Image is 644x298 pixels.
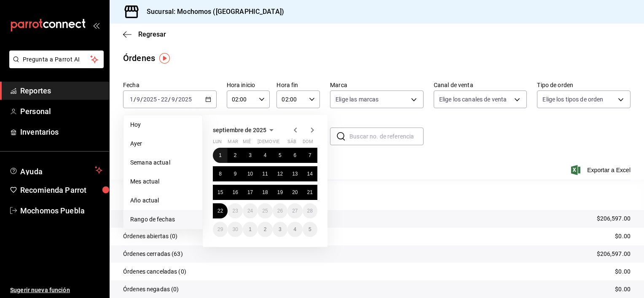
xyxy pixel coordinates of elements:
button: 5 de octubre de 2025 [303,222,317,237]
button: 23 de septiembre de 2025 [228,203,242,218]
label: Canal de venta [434,82,527,88]
abbr: 13 de septiembre de 2025 [292,171,298,177]
span: Ayer [130,139,196,148]
abbr: 26 de septiembre de 2025 [277,208,283,214]
abbr: miércoles [243,139,251,148]
button: 12 de septiembre de 2025 [273,166,287,181]
div: Órdenes [123,52,155,64]
button: 15 de septiembre de 2025 [213,185,228,200]
span: - [158,96,160,103]
button: 30 de septiembre de 2025 [228,222,242,237]
abbr: 11 de septiembre de 2025 [262,171,268,177]
abbr: 1 de septiembre de 2025 [219,152,222,158]
button: 6 de septiembre de 2025 [287,148,302,163]
abbr: 29 de septiembre de 2025 [217,226,223,232]
abbr: 6 de septiembre de 2025 [293,152,296,158]
button: 21 de septiembre de 2025 [303,185,317,200]
abbr: 4 de septiembre de 2025 [264,152,267,158]
abbr: 22 de septiembre de 2025 [217,208,223,214]
span: Rango de fechas [130,215,196,224]
abbr: 17 de septiembre de 2025 [247,189,253,195]
p: $0.00 [615,232,631,241]
button: 24 de septiembre de 2025 [243,203,258,218]
button: septiembre de 2025 [213,125,276,135]
abbr: 5 de septiembre de 2025 [279,152,282,158]
button: 17 de septiembre de 2025 [243,185,258,200]
abbr: 15 de septiembre de 2025 [217,189,223,195]
button: 1 de octubre de 2025 [243,222,258,237]
abbr: 21 de septiembre de 2025 [307,189,313,195]
label: Marca [330,82,424,88]
abbr: 2 de septiembre de 2025 [234,152,237,158]
abbr: viernes [273,139,279,148]
button: 4 de septiembre de 2025 [258,148,272,163]
span: Sugerir nueva función [10,286,102,295]
input: -- [136,96,140,103]
button: 8 de septiembre de 2025 [213,166,228,181]
span: / [168,96,171,103]
input: -- [171,96,175,103]
abbr: 9 de septiembre de 2025 [234,171,237,177]
button: 1 de septiembre de 2025 [213,148,228,163]
button: 26 de septiembre de 2025 [273,203,287,218]
span: Regresar [138,30,166,38]
span: Año actual [130,196,196,205]
p: Órdenes negadas (0) [123,285,179,294]
abbr: 16 de septiembre de 2025 [232,189,238,195]
abbr: 27 de septiembre de 2025 [292,208,298,214]
span: Elige los tipos de orden [542,95,603,104]
span: Mes actual [130,177,196,186]
span: Personal [20,106,102,117]
span: / [134,96,136,103]
label: Hora fin [276,82,320,88]
span: Recomienda Parrot [20,184,102,196]
span: septiembre de 2025 [213,127,266,133]
span: Mochomos Puebla [20,205,102,216]
button: 27 de septiembre de 2025 [287,203,302,218]
p: Órdenes cerradas (63) [123,250,183,258]
button: 4 de octubre de 2025 [287,222,302,237]
p: Resumen [123,190,631,200]
label: Fecha [123,82,217,88]
span: Hoy [130,120,196,129]
button: 22 de septiembre de 2025 [213,203,228,218]
abbr: 2 de octubre de 2025 [264,226,267,232]
button: open_drawer_menu [93,22,99,29]
abbr: 3 de octubre de 2025 [279,226,282,232]
button: 7 de septiembre de 2025 [303,148,317,163]
input: -- [161,96,168,103]
abbr: 1 de octubre de 2025 [249,226,252,232]
span: Inventarios [20,126,102,138]
abbr: domingo [303,139,313,148]
button: 18 de septiembre de 2025 [258,185,272,200]
span: / [175,96,178,103]
button: Exportar a Excel [573,165,631,175]
span: / [140,96,143,103]
span: Elige los canales de venta [439,95,507,104]
abbr: 8 de septiembre de 2025 [219,171,222,177]
label: Tipo de orden [537,82,631,88]
abbr: 28 de septiembre de 2025 [307,208,313,214]
img: Tooltip marker [159,53,170,64]
abbr: 18 de septiembre de 2025 [262,189,268,195]
abbr: martes [228,139,238,148]
span: Pregunta a Parrot AI [23,55,91,64]
button: 29 de septiembre de 2025 [213,222,228,237]
span: Semana actual [130,158,196,167]
button: 11 de septiembre de 2025 [258,166,272,181]
abbr: 10 de septiembre de 2025 [247,171,253,177]
p: $206,597.00 [597,214,631,223]
abbr: 14 de septiembre de 2025 [307,171,313,177]
button: 3 de octubre de 2025 [273,222,287,237]
abbr: 23 de septiembre de 2025 [232,208,238,214]
button: 13 de septiembre de 2025 [287,166,302,181]
abbr: lunes [213,139,222,148]
button: 2 de septiembre de 2025 [228,148,242,163]
abbr: 19 de septiembre de 2025 [277,189,283,195]
a: Pregunta a Parrot AI [6,61,104,70]
button: 16 de septiembre de 2025 [228,185,242,200]
button: 20 de septiembre de 2025 [287,185,302,200]
button: 19 de septiembre de 2025 [273,185,287,200]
